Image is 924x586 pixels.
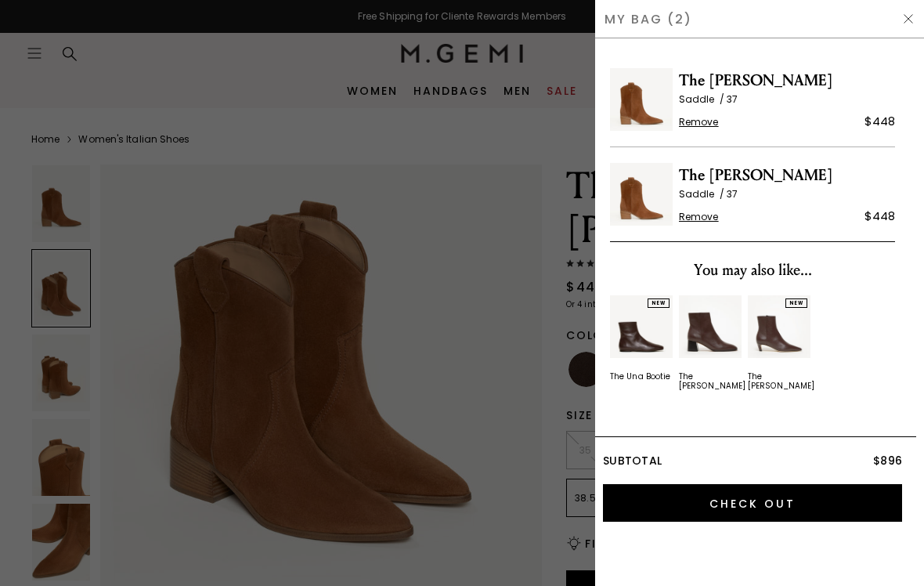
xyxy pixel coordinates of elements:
[748,295,810,358] img: 7257538920507_01_Main_New_TheDelfina_Chocolate_Nappa_290x387_crop_center.jpg
[603,453,662,468] span: Subtotal
[679,163,895,188] span: The [PERSON_NAME]
[748,372,814,391] div: The [PERSON_NAME]
[727,92,738,106] span: 37
[610,372,670,382] div: The Una Bootie
[748,295,810,391] a: NEWThe [PERSON_NAME]
[679,68,895,93] span: The [PERSON_NAME]
[679,92,727,106] span: Saddle
[679,295,742,391] a: The [PERSON_NAME]
[610,258,895,283] div: You may also like...
[785,298,807,308] div: NEW
[679,187,727,201] span: Saddle
[610,295,673,358] img: 7402721116219_01_Main_New_TheUnaBootie_Chocolate_Leather_290x387_crop_center.jpg
[679,372,745,391] div: The [PERSON_NAME]
[610,163,673,226] img: The Rita Basso
[610,295,673,382] a: NEWThe Una Bootie
[864,207,895,226] div: $448
[727,187,738,201] span: 37
[679,295,742,358] img: 7245159137339_01_Main_New_TheCristina_Chocolate_Nappa_290x387_crop_center.jpg
[873,453,902,468] span: $896
[610,68,673,131] img: The Rita Basso
[610,295,673,391] div: 1 / 3
[902,13,915,25] img: Hide Drawer
[679,211,719,223] span: Remove
[864,112,895,131] div: $448
[648,298,670,308] div: NEW
[679,116,719,128] span: Remove
[603,484,902,522] input: Check Out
